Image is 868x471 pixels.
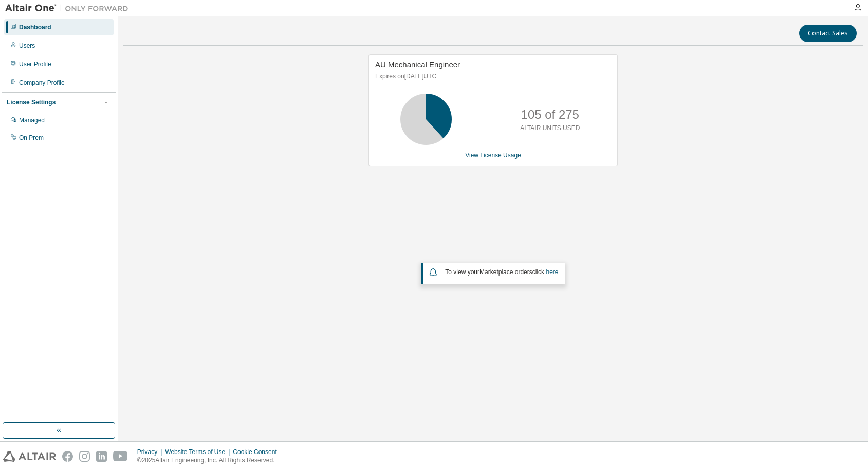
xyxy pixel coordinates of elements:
div: Cookie Consent [233,448,283,456]
div: Website Terms of Use [165,448,233,456]
img: altair_logo.svg [3,451,56,462]
button: Contact Sales [799,25,857,42]
em: Marketplace orders [479,268,532,276]
span: To view your click [445,268,558,276]
p: © 2025 Altair Engineering, Inc. All Rights Reserved. [137,456,283,465]
p: Expires on [DATE] UTC [375,72,608,81]
img: instagram.svg [79,451,90,462]
p: ALTAIR UNITS USED [520,124,580,133]
img: linkedin.svg [96,451,107,462]
img: facebook.svg [62,451,73,462]
img: Altair One [5,3,134,13]
div: Managed [19,116,45,124]
div: Dashboard [19,23,51,31]
div: On Prem [19,134,44,142]
div: User Profile [19,60,51,68]
span: AU Mechanical Engineer [375,60,460,69]
a: View License Usage [465,152,521,159]
div: Privacy [137,448,165,456]
div: Users [19,42,35,50]
img: youtube.svg [113,451,128,462]
p: 105 of 275 [521,106,579,123]
div: License Settings [7,98,56,106]
a: here [546,268,558,276]
div: Company Profile [19,79,65,87]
